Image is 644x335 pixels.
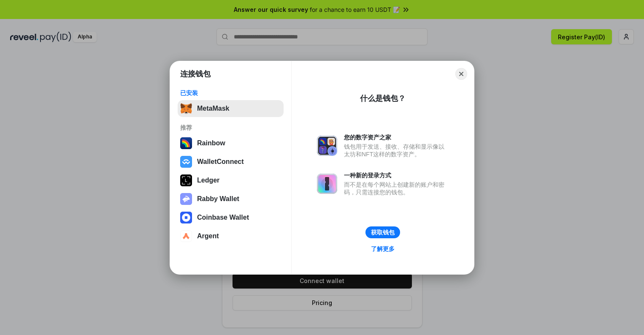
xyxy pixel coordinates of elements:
button: Ledger [178,172,284,189]
img: svg+xml,%3Csvg%20xmlns%3D%22http%3A%2F%2Fwww.w3.org%2F2000%2Fsvg%22%20fill%3D%22none%22%20viewBox... [317,136,337,156]
div: Coinbase Wallet [197,214,249,221]
div: 什么是钱包？ [360,93,406,103]
img: svg+xml,%3Csvg%20width%3D%2228%22%20height%3D%2228%22%20viewBox%3D%220%200%2028%2028%22%20fill%3D... [180,230,192,242]
img: svg+xml,%3Csvg%20width%3D%2228%22%20height%3D%2228%22%20viewBox%3D%220%200%2028%2028%22%20fill%3D... [180,156,192,168]
div: 已安装 [180,89,281,97]
img: svg+xml,%3Csvg%20xmlns%3D%22http%3A%2F%2Fwww.w3.org%2F2000%2Fsvg%22%20fill%3D%22none%22%20viewBox... [180,193,192,205]
img: svg+xml,%3Csvg%20xmlns%3D%22http%3A%2F%2Fwww.w3.org%2F2000%2Fsvg%22%20width%3D%2228%22%20height%3... [180,174,192,186]
div: 了解更多 [371,245,395,253]
div: 您的数字资产之家 [344,133,449,141]
h1: 连接钱包 [180,69,211,79]
img: svg+xml,%3Csvg%20xmlns%3D%22http%3A%2F%2Fwww.w3.org%2F2000%2Fsvg%22%20fill%3D%22none%22%20viewBox... [317,174,337,194]
button: Argent [178,228,284,245]
img: svg+xml,%3Csvg%20width%3D%22120%22%20height%3D%22120%22%20viewBox%3D%220%200%20120%20120%22%20fil... [180,137,192,149]
button: Coinbase Wallet [178,209,284,226]
button: Rabby Wallet [178,191,284,207]
div: Argent [197,232,219,240]
div: Rabby Wallet [197,195,239,203]
div: Rainbow [197,139,225,147]
button: WalletConnect [178,153,284,170]
a: 了解更多 [366,243,400,254]
div: 一种新的登录方式 [344,172,449,179]
div: 钱包用于发送、接收、存储和显示像以太坊和NFT这样的数字资产。 [344,143,449,158]
button: Close [455,68,467,80]
button: MetaMask [178,100,284,117]
img: svg+xml,%3Csvg%20width%3D%2228%22%20height%3D%2228%22%20viewBox%3D%220%200%2028%2028%22%20fill%3D... [180,212,192,223]
button: 获取钱包 [365,226,400,238]
div: Ledger [197,177,219,184]
button: Rainbow [178,135,284,152]
div: 而不是在每个网站上创建新的账户和密码，只需连接您的钱包。 [344,181,449,196]
div: MetaMask [197,105,229,112]
div: WalletConnect [197,158,244,166]
div: 推荐 [180,124,281,131]
img: svg+xml,%3Csvg%20fill%3D%22none%22%20height%3D%2233%22%20viewBox%3D%220%200%2035%2033%22%20width%... [180,103,192,114]
div: 获取钱包 [371,229,395,236]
